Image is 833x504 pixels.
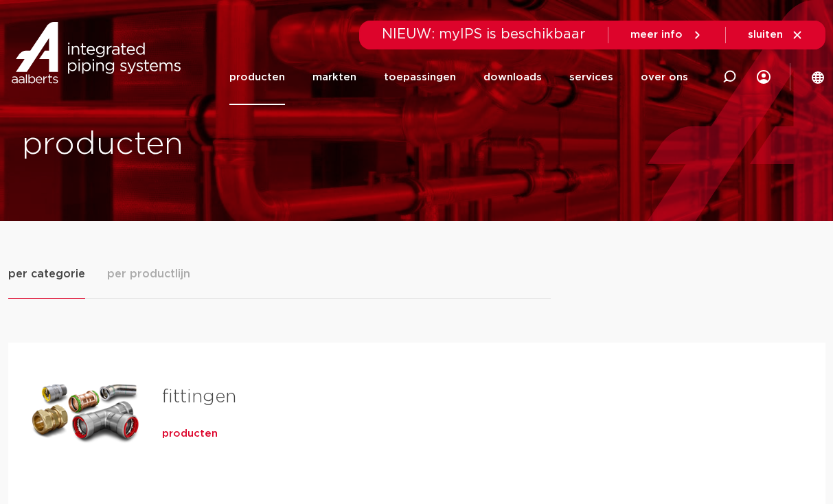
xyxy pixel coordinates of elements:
[483,49,542,105] a: downloads
[757,49,771,105] div: my IPS
[229,49,285,105] a: producten
[229,49,688,105] nav: Menu
[630,30,683,40] span: meer info
[312,49,356,105] a: markten
[162,388,236,406] a: fittingen
[748,29,803,41] a: sluiten
[569,49,613,105] a: services
[630,29,703,41] a: meer info
[162,427,218,441] a: producten
[641,49,688,105] a: over ons
[22,123,410,167] h1: producten
[384,49,456,105] a: toepassingen
[382,27,586,41] span: NIEUW: myIPS is beschikbaar
[748,30,783,40] span: sluiten
[107,266,190,282] span: per productlijn
[8,266,85,282] span: per categorie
